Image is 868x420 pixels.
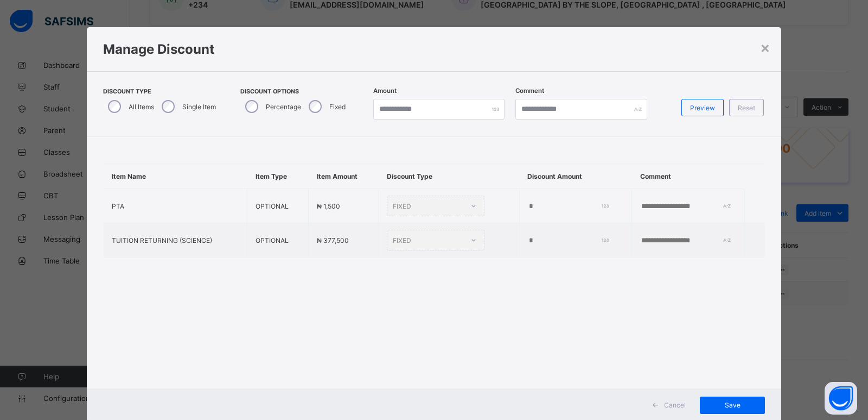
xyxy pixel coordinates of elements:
[632,164,745,189] th: Comment
[690,104,715,112] span: Preview
[329,103,346,111] label: Fixed
[317,202,340,210] span: ₦ 1,500
[519,164,632,189] th: Discount Amount
[515,87,544,95] label: Comment
[309,164,379,189] th: Item Amount
[182,103,216,111] label: Single Item
[240,88,348,95] span: Discount Options
[760,38,770,57] div: ×
[266,103,301,111] label: Percentage
[317,236,349,245] span: ₦ 377,500
[825,382,857,415] button: Open asap
[708,401,757,409] span: Save
[379,164,519,189] th: Discount Type
[103,88,219,95] span: Discount Type
[247,223,309,258] td: OPTIONAL
[247,164,309,189] th: Item Type
[104,223,247,258] td: TUITION RETURNING (SCIENCE)
[129,103,154,111] label: All Items
[373,87,397,95] label: Amount
[104,164,247,189] th: Item Name
[103,41,765,57] h1: Manage Discount
[104,189,247,223] td: PTA
[664,401,686,409] span: Cancel
[738,104,755,112] span: Reset
[247,189,309,223] td: OPTIONAL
